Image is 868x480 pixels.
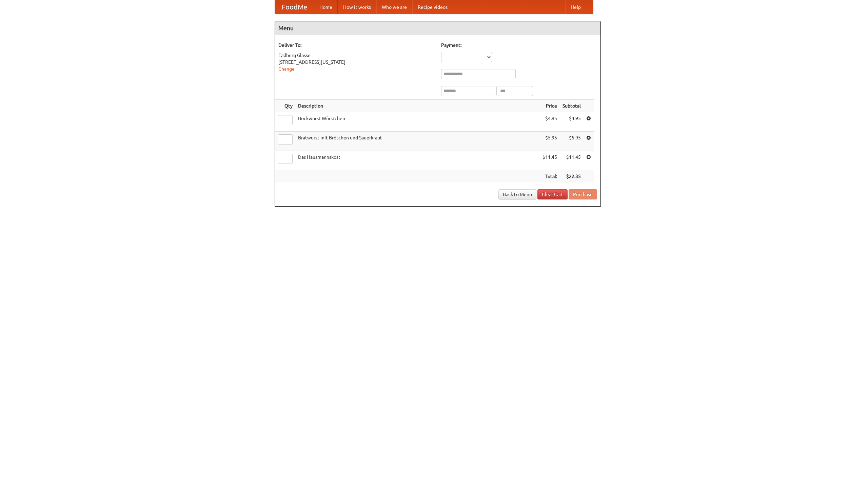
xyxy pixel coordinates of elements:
[278,42,434,49] h5: Deliver To:
[565,0,586,14] a: Help
[278,52,434,59] div: Eadburg Glasse
[498,189,536,199] a: Back to Menu
[412,0,453,14] a: Recipe videos
[278,59,434,65] div: [STREET_ADDRESS][US_STATE]
[314,0,338,14] a: Home
[338,0,376,14] a: How it works
[540,112,560,132] td: $4.95
[540,151,560,170] td: $11.45
[441,42,597,49] h5: Payment:
[295,112,540,132] td: Bockwurst Würstchen
[560,100,584,112] th: Subtotal
[376,0,412,14] a: Who we are
[540,170,560,183] th: Total:
[295,100,540,112] th: Description
[275,21,600,35] h4: Menu
[537,189,568,199] a: Clear Cart
[275,0,314,14] a: FoodMe
[278,66,295,72] a: Change
[560,112,584,132] td: $4.95
[275,100,295,112] th: Qty
[560,151,584,170] td: $11.45
[560,132,584,151] td: $5.95
[540,100,560,112] th: Price
[569,189,597,199] button: Purchase
[295,151,540,170] td: Das Hausmannskost
[295,132,540,151] td: Bratwurst mit Brötchen und Sauerkraut
[560,170,584,183] th: $22.35
[540,132,560,151] td: $5.95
